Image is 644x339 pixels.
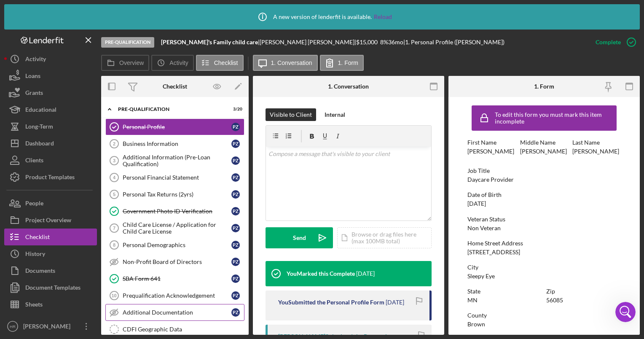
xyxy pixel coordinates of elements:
[113,158,115,163] tspan: 3
[266,108,316,121] button: Visible to Client
[467,176,514,183] div: Daycare Provider
[113,141,115,146] tspan: 2
[163,83,187,90] div: Checklist
[467,288,542,295] div: State
[227,107,242,112] div: 3 / 20
[4,279,97,296] button: Document Templates
[596,34,621,51] div: Complete
[380,39,388,46] div: 8 %
[161,38,258,46] b: [PERSON_NAME]'s Family child care
[4,262,97,279] button: Documents
[4,135,97,152] button: Dashboard
[25,245,45,264] div: History
[113,253,169,287] button: Help
[520,139,568,146] div: Middle Name
[467,297,478,304] div: MN
[4,67,97,84] button: Loans
[534,83,554,90] div: 1. Form
[123,174,231,181] div: Personal Financial Statement
[169,59,188,66] label: Activity
[231,258,240,266] div: P Z
[25,262,55,281] div: Documents
[10,324,16,329] text: HR
[231,291,240,300] div: P Z
[4,169,97,186] button: Product Templates
[4,245,97,262] a: History
[118,107,221,112] div: Pre-Qualification
[214,59,238,66] label: Checklist
[467,321,485,328] div: Brown
[123,326,244,333] div: CDFI Geographic Data
[105,186,244,203] a: 5Personal Tax Returns (2yrs)PZ
[196,55,244,71] button: Checklist
[105,237,244,253] a: 8Personal DemographicsPZ
[467,191,620,198] div: Date of Birth
[4,51,97,67] a: Activity
[4,195,97,212] a: People
[231,156,240,165] div: P Z
[113,175,116,180] tspan: 4
[4,152,97,169] button: Clients
[467,264,620,271] div: City
[320,55,364,71] button: 1. Form
[25,212,71,231] div: Project Overview
[105,220,244,237] a: 7Child Care License / Application for Child Care LicensePZ
[293,227,306,248] div: Send
[4,118,97,135] button: Long-Term
[231,274,240,283] div: P Z
[105,169,244,186] a: 4Personal Financial StatementPZ
[25,101,56,120] div: Educational
[25,279,80,298] div: Document Templates
[4,212,97,229] a: Project Overview
[25,296,43,315] div: Sheets
[287,270,355,277] div: You Marked this Complete
[270,108,312,121] div: Visible to Client
[467,312,620,319] div: County
[123,275,231,282] div: SBA Form 641
[252,6,392,27] div: A new version of lenderfit is available.
[4,84,97,101] a: Grants
[386,299,404,306] time: 2025-07-25 15:22
[615,302,636,322] iframe: Intercom live chat
[25,169,75,188] div: Product Templates
[467,139,515,146] div: First Name
[123,242,231,248] div: Personal Demographics
[113,226,115,231] tspan: 7
[105,321,244,338] a: CDFI Geographic Data
[403,39,504,46] div: | 1. Personal Profile ([PERSON_NAME])
[99,13,115,30] img: Profile image for Allison
[113,242,115,248] tspan: 8
[231,173,240,182] div: P Z
[356,38,378,46] span: $15,000
[123,154,231,167] div: Additional Information (Pre-Loan Qualification)
[123,258,231,265] div: Non-Profit Board of Directors
[105,152,244,169] a: 3Additional Information (Pre-Loan Qualification)PZ
[25,118,53,137] div: Long-Term
[546,288,621,295] div: Zip
[25,135,54,154] div: Dashboard
[4,229,97,245] button: Checklist
[25,51,46,70] div: Activity
[253,55,318,71] button: 1. Conversation
[113,192,115,197] tspan: 5
[111,293,116,298] tspan: 10
[101,55,149,71] button: Overview
[17,60,152,89] p: Hi [PERSON_NAME] 👋
[25,229,50,248] div: Checklist
[572,148,619,155] div: [PERSON_NAME]
[19,274,38,280] span: Home
[105,118,244,135] a: Personal ProfilePZ
[4,296,97,313] button: Sheets
[123,191,231,198] div: Personal Tax Returns (2yrs)
[325,108,345,121] div: Internal
[21,318,76,337] div: [PERSON_NAME]
[105,135,244,152] a: 2Business InformationPZ
[356,270,375,277] time: 2025-09-11 19:12
[101,37,154,48] div: Pre-Qualification
[151,55,193,71] button: Activity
